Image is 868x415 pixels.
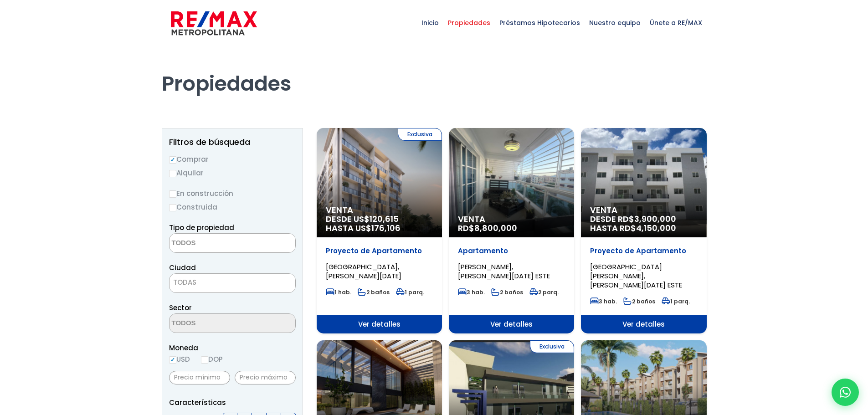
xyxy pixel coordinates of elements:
label: Alquilar [169,167,296,179]
span: Ver detalles [317,315,442,333]
span: DESDE RD$ [590,215,697,233]
input: USD [169,356,176,364]
span: Ver detalles [581,315,706,333]
span: 1 parq. [662,297,690,305]
label: DOP [201,354,223,365]
label: En construcción [169,188,296,199]
input: Precio mínimo [169,371,230,384]
span: 2 baños [623,297,655,305]
h2: Filtros de búsqueda [169,138,296,147]
span: 8,800,000 [474,222,517,234]
a: Venta DESDE RD$3,900,000 HASTA RD$4,150,000 Proyecto de Apartamento [GEOGRAPHIC_DATA][PERSON_NAME... [581,128,706,333]
p: Proyecto de Apartamento [590,246,697,256]
a: Exclusiva Venta DESDE US$120,615 HASTA US$176,106 Proyecto de Apartamento [GEOGRAPHIC_DATA], [PER... [317,128,442,333]
span: HASTA RD$ [590,224,697,233]
span: Venta [326,205,433,215]
input: DOP [201,356,208,364]
input: Construida [169,204,176,211]
input: Alquilar [169,170,176,177]
span: DESDE US$ [326,215,433,233]
p: Proyecto de Apartamento [326,246,433,256]
span: 4,150,000 [636,222,676,234]
span: [PERSON_NAME], [PERSON_NAME][DATE] ESTE [458,262,550,281]
span: 2 parq. [529,288,559,296]
span: Tipo de propiedad [169,223,234,232]
span: 176,106 [371,222,401,234]
span: Exclusiva [398,128,442,141]
span: Venta [590,205,697,215]
span: Venta [458,215,565,224]
span: Exclusiva [530,340,574,353]
span: TODAS [169,273,296,293]
a: Venta RD$8,800,000 Apartamento [PERSON_NAME], [PERSON_NAME][DATE] ESTE 3 hab. 2 baños 2 parq. Ver... [449,128,574,333]
span: Ciudad [169,263,196,272]
span: Inicio [417,9,443,36]
span: HASTA US$ [326,224,433,233]
textarea: Search [169,234,258,253]
label: Comprar [169,154,296,165]
span: [GEOGRAPHIC_DATA], [PERSON_NAME][DATE] [326,262,401,281]
span: 3,900,000 [634,213,676,225]
span: Ver detalles [449,315,574,333]
span: TODAS [169,276,295,289]
span: Únete a RE/MAX [645,9,707,36]
label: Construida [169,201,296,213]
input: Precio máximo [235,371,296,384]
span: TODAS [173,277,196,287]
p: Características [169,397,296,408]
span: 3 hab. [590,297,617,305]
span: Préstamos Hipotecarios [495,9,585,36]
span: [GEOGRAPHIC_DATA][PERSON_NAME], [PERSON_NAME][DATE] ESTE [590,262,682,290]
p: Apartamento [458,246,565,256]
img: remax-metropolitana-logo [171,10,257,37]
input: En construcción [169,190,176,198]
label: USD [169,354,190,365]
span: RD$ [458,222,517,234]
span: 120,615 [370,213,399,225]
span: 2 baños [358,288,390,296]
span: 1 parq. [396,288,424,296]
input: Comprar [169,156,176,164]
span: 2 baños [491,288,523,296]
span: 3 hab. [458,288,485,296]
span: Sector [169,303,192,313]
span: Nuestro equipo [585,9,645,36]
h1: Propiedades [162,46,707,96]
textarea: Search [169,314,258,333]
span: Moneda [169,342,296,354]
span: 1 hab. [326,288,351,296]
span: Propiedades [443,9,495,36]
